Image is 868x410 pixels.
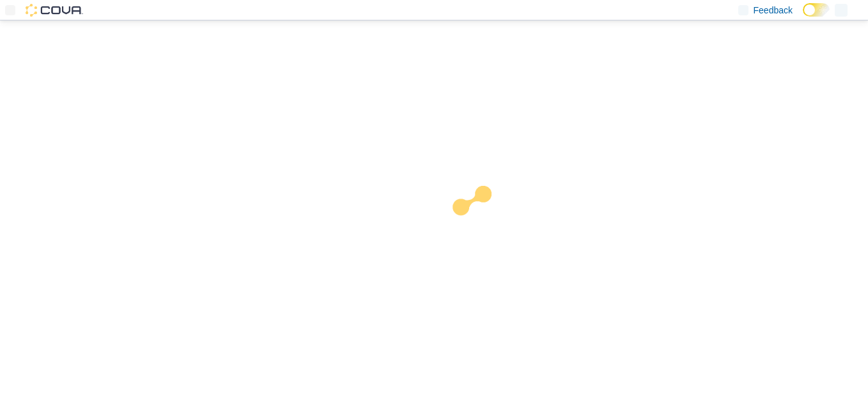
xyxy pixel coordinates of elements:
span: Feedback [754,4,793,17]
img: Cova [26,4,83,17]
span: Dark Mode [803,17,803,17]
input: Dark Mode [803,3,830,17]
img: cova-loader [434,176,530,272]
